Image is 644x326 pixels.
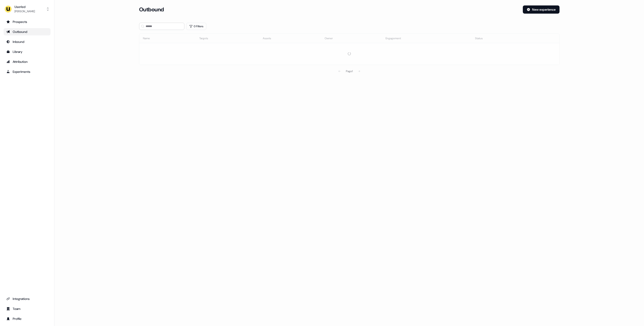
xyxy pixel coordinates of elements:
[4,305,51,312] a: Go to team
[4,4,51,15] button: Userled[PERSON_NAME]
[6,297,48,301] div: Integrations
[139,6,164,13] h3: Outbound
[6,20,48,24] div: Prospects
[6,39,48,44] div: Inbound
[4,18,51,25] a: Go to prospects
[4,28,51,35] a: Go to outbound experience
[4,295,51,302] a: Go to integrations
[4,48,51,55] a: Go to templates
[6,59,48,64] div: Attribution
[186,23,206,30] button: 0 Filters
[523,5,560,14] button: New experience
[4,315,51,322] a: Go to profile
[6,49,48,54] div: Library
[14,5,35,9] div: Userled
[6,316,48,321] div: Profile
[6,306,48,311] div: Team
[4,38,51,45] a: Go to Inbound
[4,58,51,65] a: Go to attribution
[4,68,51,75] a: Go to experiments
[6,29,48,34] div: Outbound
[14,9,35,14] div: [PERSON_NAME]
[6,69,48,74] div: Experiments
